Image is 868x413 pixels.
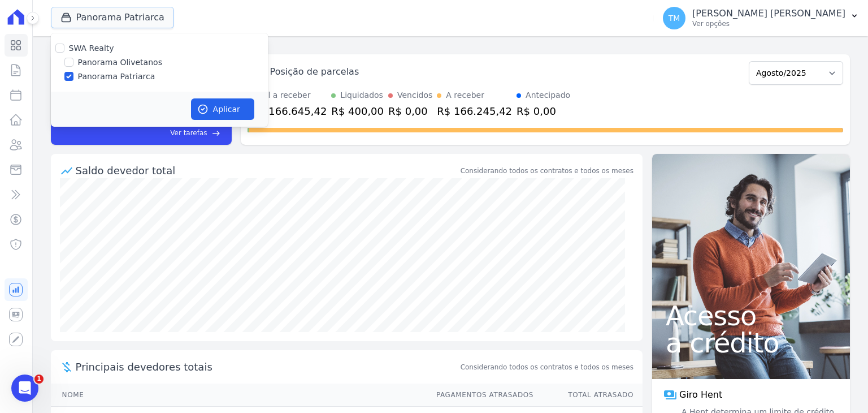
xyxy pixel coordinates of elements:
[51,7,174,28] button: Panorama Patriarca
[426,384,534,407] th: Pagamentos Atrasados
[679,388,722,402] span: Giro Hent
[51,384,426,407] th: Nome
[331,104,384,119] div: R$ 400,00
[517,104,570,119] div: R$ 0,00
[654,2,868,34] button: TM [PERSON_NAME] [PERSON_NAME] Ver opções
[78,71,155,83] label: Panorama Patriarca
[78,57,162,68] label: Panorama Olivetanos
[69,44,114,53] label: SWA Realty
[340,89,383,101] div: Liquidados
[534,384,643,407] th: Total Atrasado
[666,302,836,329] span: Acesso
[461,166,633,176] div: Considerando todos os contratos e todos os meses
[461,362,633,372] span: Considerando todos os contratos e todos os meses
[397,89,432,101] div: Vencidos
[170,128,207,138] span: Ver tarefas
[669,14,680,22] span: TM
[692,8,845,19] p: [PERSON_NAME] [PERSON_NAME]
[252,104,327,119] div: R$ 166.645,42
[34,375,44,384] span: 1
[76,163,458,178] div: Saldo devedor total
[526,89,570,101] div: Antecipado
[118,128,220,138] a: Ver tarefas east
[191,98,254,120] button: Aplicar
[437,104,512,119] div: R$ 166.245,42
[446,89,484,101] div: A receber
[666,329,836,356] span: a crédito
[388,104,432,119] div: R$ 0,00
[252,89,327,101] div: Total a receber
[212,129,220,137] span: east
[692,19,845,28] p: Ver opções
[76,359,458,375] span: Principais devedores totais
[270,65,359,79] div: Posição de parcelas
[11,375,38,402] iframe: Intercom live chat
